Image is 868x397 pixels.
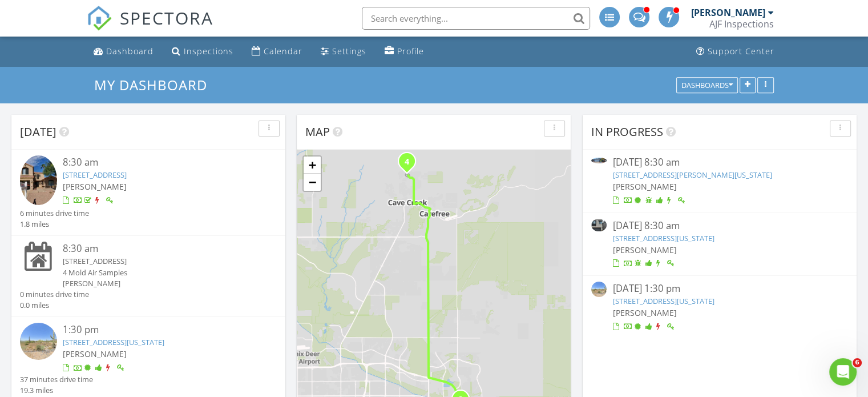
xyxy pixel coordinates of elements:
div: Profile [397,46,424,57]
span: [PERSON_NAME] [612,307,676,318]
a: [STREET_ADDRESS][PERSON_NAME][US_STATE] [612,170,772,180]
div: 0 minutes drive time [20,289,89,300]
div: AJF Inspections [709,18,774,30]
span: [PERSON_NAME] [63,348,127,359]
span: SPECTORA [120,6,213,30]
div: 37 minutes drive time [20,374,93,385]
a: Settings [316,41,371,62]
a: [STREET_ADDRESS][US_STATE] [612,233,714,243]
img: The Best Home Inspection Software - Spectora [87,6,112,31]
a: 1:30 pm [STREET_ADDRESS][US_STATE] [PERSON_NAME] 37 minutes drive time 19.3 miles [20,323,277,396]
div: 6 minutes drive time [20,208,89,219]
a: Dashboard [89,41,158,62]
div: [DATE] 1:30 pm [612,282,826,296]
div: [STREET_ADDRESS] [63,256,256,267]
a: [STREET_ADDRESS][US_STATE] [63,337,164,347]
div: 4 Mold Air Samples [63,267,256,278]
button: Dashboards [676,77,738,93]
div: Dashboard [106,46,154,57]
a: Inspections [167,41,238,62]
img: streetview [591,282,607,297]
div: 0.0 miles [20,300,89,311]
a: SPECTORA [87,15,213,39]
a: [DATE] 8:30 am [STREET_ADDRESS][US_STATE] [PERSON_NAME] [591,219,848,270]
div: 5730 E Cielo Run N , Cave Creek, Arizona 85331 [407,161,414,168]
a: 8:30 am [STREET_ADDRESS] [PERSON_NAME] 6 minutes drive time 1.8 miles [20,155,277,230]
div: Support Center [708,46,774,57]
div: Calendar [264,46,302,57]
div: [PERSON_NAME] [691,7,765,18]
a: [DATE] 1:30 pm [STREET_ADDRESS][US_STATE] [PERSON_NAME] [591,282,848,332]
a: Zoom in [304,157,321,174]
img: 9353154%2Fcover_photos%2FZxdm5fLIf0j9vEmDJDr4%2Fsmall.jpg [20,155,57,205]
a: Calendar [247,41,307,62]
span: [PERSON_NAME] [612,244,676,255]
span: [PERSON_NAME] [63,181,127,192]
a: [STREET_ADDRESS] [63,170,127,180]
span: [PERSON_NAME] [612,181,676,192]
img: 9294129%2Fcover_photos%2FnlNJS1sVDulabxzCug2u%2Fsmall.jpg [591,158,607,163]
a: Zoom out [304,174,321,191]
div: 1.8 miles [20,219,89,230]
div: 8:30 am [63,155,256,170]
div: Settings [332,46,366,57]
div: 8:30 am [63,242,256,256]
div: 19.3 miles [20,385,93,396]
div: [DATE] 8:30 am [612,155,826,170]
a: Profile [380,41,429,62]
a: Support Center [692,41,779,62]
iframe: Intercom live chat [829,358,857,386]
a: [DATE] 8:30 am [STREET_ADDRESS][PERSON_NAME][US_STATE] [PERSON_NAME] [591,155,848,206]
span: [DATE] [20,124,56,139]
img: streetview [20,323,57,360]
div: 1:30 pm [63,323,256,337]
span: 6 [853,358,862,367]
img: 9350432%2Fcover_photos%2Fdrxk0wbjvjGIO4u6j5s5%2Fsmall.jpg [591,219,607,231]
div: Inspections [184,46,233,57]
input: Search everything... [362,7,590,30]
a: 8:30 am [STREET_ADDRESS] 4 Mold Air Samples [PERSON_NAME] 0 minutes drive time 0.0 miles [20,242,277,311]
span: Map [305,124,330,139]
div: [PERSON_NAME] [63,278,256,289]
a: My Dashboard [94,75,217,94]
div: Dashboards [681,81,733,89]
span: In Progress [591,124,663,139]
a: [STREET_ADDRESS][US_STATE] [612,296,714,306]
i: 4 [405,158,409,166]
div: [DATE] 8:30 am [612,219,826,233]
